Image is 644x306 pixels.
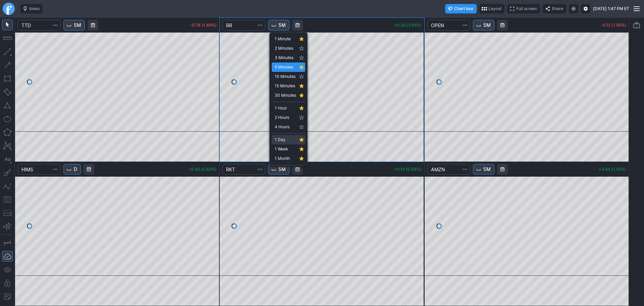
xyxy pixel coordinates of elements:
span: 5 Minutes [275,64,296,71]
span: 1 Day [275,136,296,143]
span: 1 Month [275,155,296,162]
span: 30 Minutes [275,92,296,99]
span: 3 Minutes [275,54,296,61]
span: 1 Hour [275,105,296,112]
span: 15 Minutes [275,83,296,89]
span: 1 Minute [275,36,296,42]
span: 4 Hours [275,124,296,130]
span: 10 Minutes [275,73,296,80]
span: 2 Hours [275,114,296,121]
span: 2 Minutes [275,45,296,52]
span: 1 Week [275,146,296,152]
